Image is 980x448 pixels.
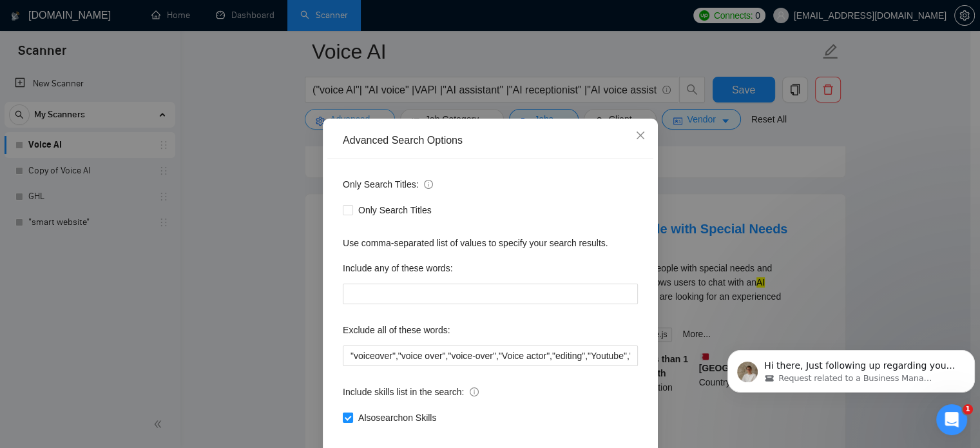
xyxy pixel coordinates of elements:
[623,119,658,153] button: Close
[424,180,433,189] span: info-circle
[42,37,236,112] span: Hi there, Just following up regarding your recent request. Is there anything else we can assist y...
[353,411,441,425] span: Also search on Skills
[722,323,980,413] iframe: Intercom notifications message
[343,385,479,399] span: Include skills list in the search:
[963,404,973,414] span: 1
[353,203,437,217] span: Only Search Titles
[343,236,638,250] div: Use comma-separated list of values to specify your search results.
[56,50,212,61] span: Request related to a Business Manager
[936,404,967,435] iframe: Intercom live chat
[343,177,433,191] span: Only Search Titles:
[470,387,479,396] span: info-circle
[343,133,638,148] div: Advanced Search Options
[343,258,452,278] label: Include any of these words:
[635,130,646,141] span: close
[343,320,450,340] label: Exclude all of these words:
